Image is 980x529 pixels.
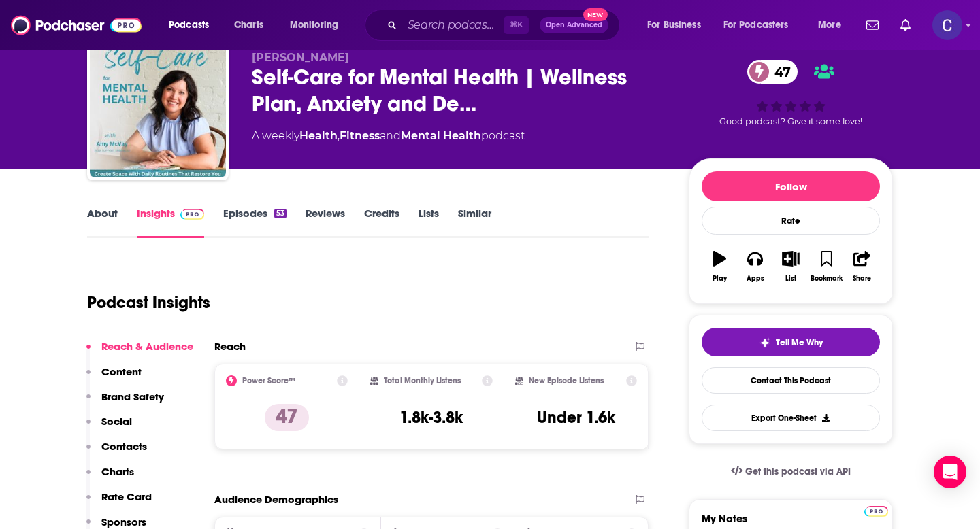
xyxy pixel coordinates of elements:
[864,504,888,517] a: Pro website
[759,337,770,348] img: tell me why sparkle
[159,14,227,36] button: open menu
[364,207,399,238] a: Credits
[785,275,796,283] div: List
[86,465,134,490] button: Charts
[638,14,718,36] button: open menu
[583,8,608,21] span: New
[101,390,164,403] p: Brand Safety
[864,506,888,517] img: Podchaser Pro
[234,16,263,35] span: Charts
[299,129,338,142] a: Health
[702,328,880,356] button: tell me why sparkleTell Me Why
[86,415,132,440] button: Social
[761,60,798,84] span: 47
[419,207,439,238] a: Lists
[242,376,295,386] h2: Power Score™
[11,12,142,38] img: Podchaser - Follow, Share and Rate Podcasts
[338,129,340,142] span: ,
[747,275,764,283] div: Apps
[290,16,338,35] span: Monitoring
[402,14,504,36] input: Search podcasts, credits, & more...
[340,129,380,142] a: Fitness
[252,51,349,64] span: [PERSON_NAME]
[225,14,272,36] a: Charts
[845,242,880,291] button: Share
[380,129,401,142] span: and
[932,10,962,40] button: Show profile menu
[702,367,880,394] a: Contact This Podcast
[399,407,463,428] h3: 1.8k-3.8k
[101,440,147,453] p: Contacts
[306,207,345,238] a: Reviews
[214,340,246,353] h2: Reach
[86,365,142,390] button: Content
[702,171,880,201] button: Follow
[101,515,146,528] p: Sponsors
[223,207,287,238] a: Episodes53
[702,207,880,235] div: Rate
[87,292,210,313] h1: Podcast Insights
[808,242,844,291] button: Bookmark
[713,275,727,283] div: Play
[86,490,152,515] button: Rate Card
[401,129,481,142] a: Mental Health
[137,207,204,238] a: InsightsPodchaser Pro
[723,16,789,35] span: For Podcasters
[546,22,602,29] span: Open Advanced
[101,340,193,353] p: Reach & Audience
[818,16,841,35] span: More
[853,275,871,283] div: Share
[745,466,851,477] span: Get this podcast via API
[101,490,152,503] p: Rate Card
[702,242,737,291] button: Play
[776,337,823,348] span: Tell Me Why
[773,242,808,291] button: List
[504,16,529,34] span: ⌘ K
[720,455,862,488] a: Get this podcast via API
[265,404,309,431] p: 47
[169,16,209,35] span: Podcasts
[808,14,858,36] button: open menu
[101,415,132,428] p: Social
[702,405,880,431] button: Export One-Sheet
[811,275,843,283] div: Bookmark
[529,376,604,386] h2: New Episode Listens
[537,407,615,428] h3: Under 1.6k
[90,41,226,177] img: Self-Care for Mental Health | Wellness Plan, Anxiety and Depression, Bipolar Disorder, Holistic, ...
[715,14,808,36] button: open menu
[647,16,701,35] span: For Business
[274,209,287,218] div: 53
[86,440,147,465] button: Contacts
[932,10,962,40] img: User Profile
[719,116,862,126] span: Good podcast? Give it some love!
[932,10,962,40] span: Logged in as publicityxxtina
[384,376,461,386] h2: Total Monthly Listens
[101,365,142,378] p: Content
[87,207,118,238] a: About
[252,128,525,144] div: A weekly podcast
[180,209,204,220] img: Podchaser Pro
[747,60,798,84] a: 47
[214,493,338,506] h2: Audience Demographics
[737,242,772,291] button: Apps
[101,465,134,478] p: Charts
[86,340,193,365] button: Reach & Audience
[689,51,893,135] div: 47Good podcast? Give it some love!
[540,17,608,33] button: Open AdvancedNew
[280,14,356,36] button: open menu
[458,207,491,238] a: Similar
[895,14,916,37] a: Show notifications dropdown
[861,14,884,37] a: Show notifications dropdown
[86,390,164,415] button: Brand Safety
[934,456,966,488] div: Open Intercom Messenger
[378,10,633,41] div: Search podcasts, credits, & more...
